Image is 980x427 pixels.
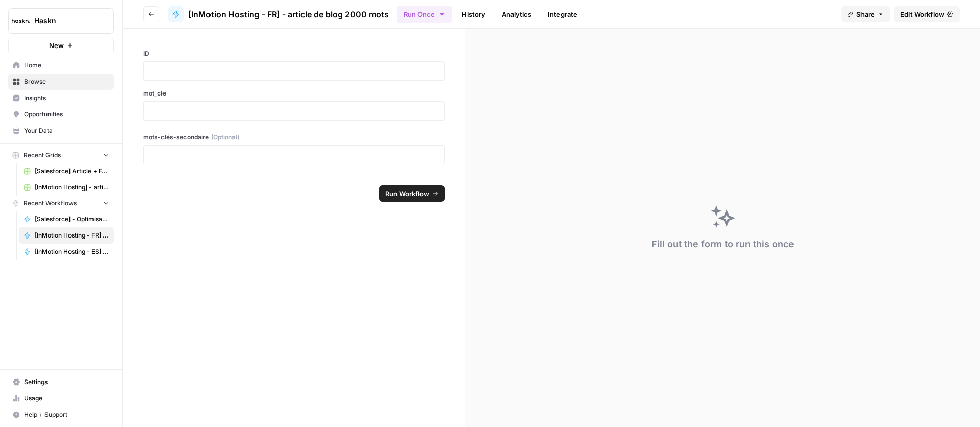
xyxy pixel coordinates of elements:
a: [InMotion Hosting - FR] - article de blog 2000 mots [19,227,114,244]
img: Haskn Logo [12,12,30,30]
button: Run Once [397,6,452,23]
a: Usage [8,390,114,407]
span: [Salesforce] Article + FAQ + Posts RS / Opti [35,167,109,176]
a: Insights [8,90,114,106]
button: Help + Support [8,407,114,423]
label: mot_cle [143,89,445,98]
span: (Optional) [211,133,239,142]
button: Share [841,6,890,22]
span: Settings [24,377,109,387]
div: Fill out the form to run this once [651,237,794,251]
button: Run Workflow [379,185,445,202]
a: [InMotion Hosting - FR] - article de blog 2000 mots [168,6,389,22]
span: [InMotion Hosting - ES] - article de blog 2000 mots (V2) [35,247,109,256]
button: Recent Workflows [8,196,114,211]
a: Browse [8,74,114,90]
span: Insights [24,93,109,103]
a: Your Data [8,123,114,139]
span: Recent Workflows [24,199,77,208]
a: [InMotion Hosting - ES] - article de blog 2000 mots (V2) [19,244,114,260]
span: [InMotion Hosting] - article de blog 2000 mots [35,183,109,192]
a: Analytics [496,6,538,22]
span: Help + Support [24,410,109,419]
button: New [8,38,114,53]
span: Your Data [24,126,109,135]
button: Recent Grids [8,148,114,163]
span: Run Workflow [385,188,429,199]
span: Edit Workflow [900,9,944,19]
span: Recent Grids [24,151,61,160]
a: [Salesforce] Article + FAQ + Posts RS / Opti [19,163,114,179]
span: Haskn [34,16,96,26]
a: History [456,6,492,22]
span: Opportunities [24,110,109,119]
a: Home [8,57,114,74]
a: Settings [8,374,114,390]
span: [InMotion Hosting - FR] - article de blog 2000 mots [188,8,389,20]
a: [InMotion Hosting] - article de blog 2000 mots [19,179,114,196]
a: Edit Workflow [894,6,960,22]
a: [Salesforce] - Optimisation occurences [19,211,114,227]
label: ID [143,49,445,58]
span: Browse [24,77,109,86]
a: Opportunities [8,106,114,123]
a: Integrate [542,6,584,22]
label: mots-clés-secondaire [143,133,445,142]
span: [Salesforce] - Optimisation occurences [35,215,109,224]
span: Home [24,61,109,70]
span: Usage [24,394,109,403]
span: [InMotion Hosting - FR] - article de blog 2000 mots [35,231,109,240]
span: Share [856,9,875,19]
span: New [49,40,64,51]
button: Workspace: Haskn [8,8,114,34]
